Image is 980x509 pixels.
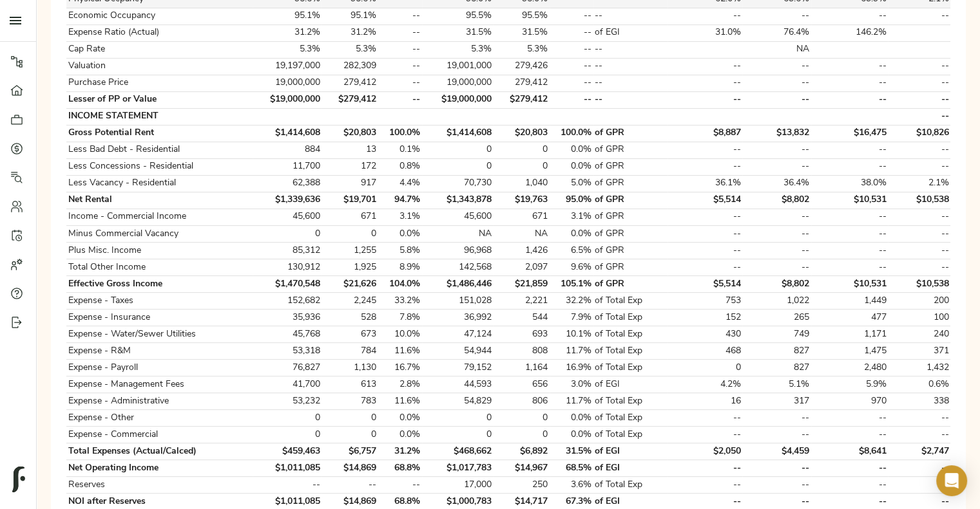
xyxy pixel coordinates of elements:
[66,41,253,58] td: Cap Rate
[811,393,889,410] td: 970
[811,8,889,24] td: --
[378,75,421,91] td: --
[493,208,549,225] td: 671
[742,8,811,24] td: --
[493,343,549,360] td: 808
[742,343,811,360] td: 827
[888,310,950,326] td: 100
[742,310,811,326] td: 265
[550,343,593,360] td: 11.7%
[493,58,549,75] td: 279,426
[593,376,668,393] td: of EGI
[550,393,593,410] td: 11.7%
[668,310,742,326] td: 152
[322,343,378,360] td: 784
[422,58,494,75] td: 19,001,000
[668,343,742,360] td: 468
[253,226,322,243] td: 0
[593,91,668,108] td: --
[322,293,378,310] td: 2,245
[66,276,253,293] td: Effective Gross Income
[811,376,889,393] td: 5.9%
[888,360,950,376] td: 1,432
[888,125,950,142] td: $10,826
[322,310,378,326] td: 528
[422,243,494,259] td: 96,968
[493,310,549,326] td: 544
[422,208,494,225] td: 45,600
[378,58,421,75] td: --
[422,175,494,192] td: 70,730
[422,125,494,142] td: $1,414,608
[593,158,668,175] td: of GPR
[422,41,494,58] td: 5.3%
[811,58,889,75] td: --
[493,243,549,259] td: 1,426
[422,91,494,108] td: $19,000,000
[811,243,889,259] td: --
[936,465,967,496] div: Open Intercom Messenger
[422,226,494,243] td: NA
[888,259,950,276] td: --
[322,226,378,243] td: 0
[422,259,494,276] td: 142,568
[422,326,494,343] td: 47,124
[322,8,378,24] td: 95.1%
[550,75,593,91] td: --
[253,293,322,310] td: 152,682
[253,192,322,208] td: $1,339,636
[742,393,811,410] td: 317
[888,58,950,75] td: --
[668,24,742,41] td: 31.0%
[811,410,889,427] td: --
[422,293,494,310] td: 151,028
[593,75,668,91] td: --
[378,192,421,208] td: 94.7%
[378,326,421,343] td: 10.0%
[550,142,593,158] td: 0.0%
[493,192,549,208] td: $19,763
[593,276,668,293] td: of GPR
[253,75,322,91] td: 19,000,000
[593,259,668,276] td: of GPR
[593,393,668,410] td: of Total Exp
[742,175,811,192] td: 36.4%
[668,142,742,158] td: --
[322,208,378,225] td: 671
[742,142,811,158] td: --
[550,175,593,192] td: 5.0%
[422,427,494,443] td: 0
[550,226,593,243] td: 0.0%
[378,243,421,259] td: 5.8%
[668,276,742,293] td: $5,514
[66,410,253,427] td: Expense - Other
[322,75,378,91] td: 279,412
[322,360,378,376] td: 1,130
[253,58,322,75] td: 19,197,000
[593,125,668,142] td: of GPR
[550,24,593,41] td: --
[742,427,811,443] td: --
[66,243,253,259] td: Plus Misc. Income
[322,376,378,393] td: 613
[550,158,593,175] td: 0.0%
[668,192,742,208] td: $5,514
[422,360,494,376] td: 79,152
[378,360,421,376] td: 16.7%
[66,427,253,443] td: Expense - Commercial
[322,142,378,158] td: 13
[888,75,950,91] td: --
[322,125,378,142] td: $20,803
[378,276,421,293] td: 104.0%
[888,243,950,259] td: --
[593,226,668,243] td: of GPR
[668,393,742,410] td: 16
[322,41,378,58] td: 5.3%
[378,343,421,360] td: 11.6%
[493,259,549,276] td: 2,097
[550,192,593,208] td: 95.0%
[550,410,593,427] td: 0.0%
[593,8,668,24] td: --
[742,158,811,175] td: --
[322,427,378,443] td: 0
